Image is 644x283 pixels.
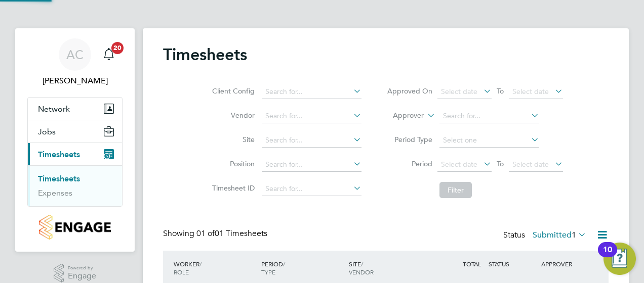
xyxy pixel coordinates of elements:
span: To [494,157,507,170]
span: TOTAL [463,260,481,268]
div: APPROVER [539,255,591,273]
span: Jobs [38,127,56,136]
h2: Timesheets [163,44,247,65]
div: Status [503,228,588,243]
span: ROLE [174,268,189,276]
label: Client Config [209,86,255,96]
label: Vendor [209,111,255,120]
div: STATUS [486,255,539,273]
span: Network [38,104,70,114]
input: Select one [439,133,539,148]
a: Expenses [38,188,72,198]
input: Search for... [262,109,361,123]
span: To [494,84,507,98]
label: Approver [378,111,424,121]
label: Position [209,159,255,168]
a: AC[PERSON_NAME] [27,38,123,87]
span: Select date [512,87,549,96]
span: Aurie Cox [27,75,123,87]
label: Timesheet ID [209,183,255,193]
span: Select date [441,160,477,169]
div: Timesheets [28,165,122,206]
img: countryside-properties-logo-retina.png [39,215,110,240]
input: Search for... [262,158,361,172]
span: Select date [512,160,549,169]
button: Open Resource Center, 10 new notifications [603,243,636,275]
span: Select date [441,87,477,96]
span: / [283,260,285,268]
button: Filter [439,182,472,198]
label: Approved On [387,86,432,96]
div: 10 [603,250,612,263]
span: 01 Timesheets [196,228,267,239]
span: AC [66,48,84,61]
label: Period Type [387,135,432,144]
nav: Main navigation [15,28,135,252]
span: TYPE [261,268,275,276]
div: WORKER [171,255,259,281]
div: Showing [163,228,269,239]
div: PERIOD [259,255,346,281]
a: 20 [99,38,119,71]
input: Search for... [439,109,539,123]
span: 20 [111,42,124,54]
label: Site [209,135,255,144]
span: / [361,260,363,268]
span: Engage [68,272,96,280]
a: Timesheets [38,174,80,183]
button: Jobs [28,120,122,143]
input: Search for... [262,85,361,99]
button: Timesheets [28,143,122,165]
span: 1 [572,230,576,240]
label: Submitted [533,230,586,240]
input: Search for... [262,133,361,148]
span: VENDOR [349,268,374,276]
span: / [199,260,202,268]
a: Powered byEngage [54,264,97,283]
button: Network [28,98,122,120]
a: Go to home page [27,215,123,240]
div: SITE [346,255,434,281]
span: Timesheets [38,150,80,159]
label: Period [387,159,432,168]
input: Search for... [262,182,361,196]
span: Powered by [68,264,96,272]
span: 01 of [196,228,215,239]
